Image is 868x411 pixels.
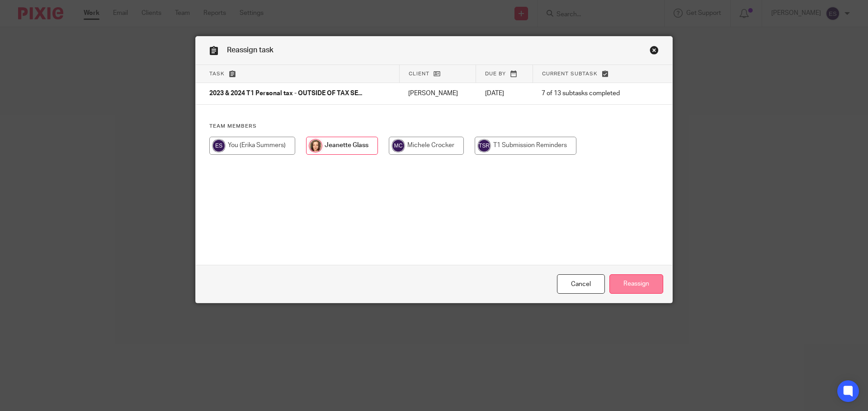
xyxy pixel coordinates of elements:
span: Current subtask [542,71,598,76]
a: Close this dialog window [557,274,605,294]
span: Client [409,71,429,76]
input: Reassign [609,274,663,294]
span: Task [209,71,225,76]
p: [PERSON_NAME] [408,89,467,98]
h4: Team members [209,123,659,130]
p: [DATE] [485,89,524,98]
span: Reassign task [227,46,274,54]
a: Close this dialog window [650,46,659,58]
span: 2023 & 2024 T1 Personal tax - OUTSIDE OF TAX SE... [209,91,362,97]
span: Due by [485,71,506,76]
td: 7 of 13 subtasks completed [533,83,642,105]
